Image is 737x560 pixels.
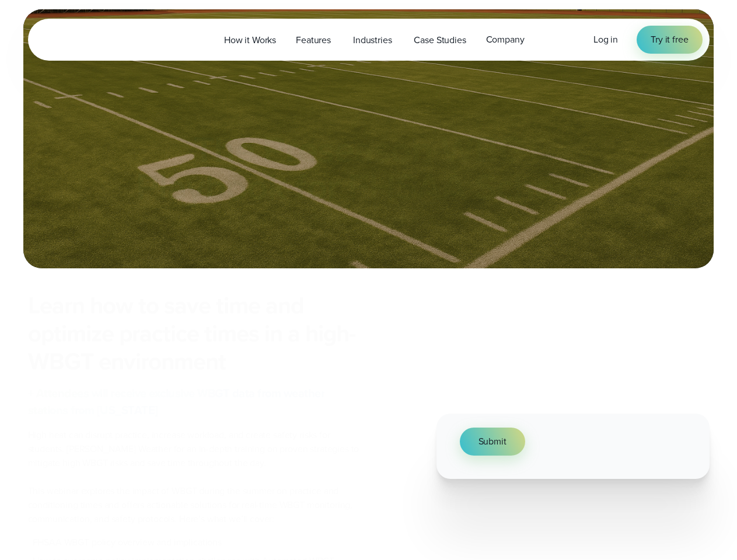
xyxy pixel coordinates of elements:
span: Features [296,33,331,47]
a: How it Works [214,28,286,52]
span: How it Works [224,33,276,47]
span: Try it free [651,33,688,47]
a: Case Studies [404,28,476,52]
span: Industries [353,33,392,47]
button: Submit [460,428,525,456]
a: Log in [593,33,618,47]
span: Case Studies [414,33,466,47]
span: Log in [593,33,618,46]
span: Submit [478,435,507,449]
a: Try it free [637,26,702,54]
span: Company [486,33,525,47]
